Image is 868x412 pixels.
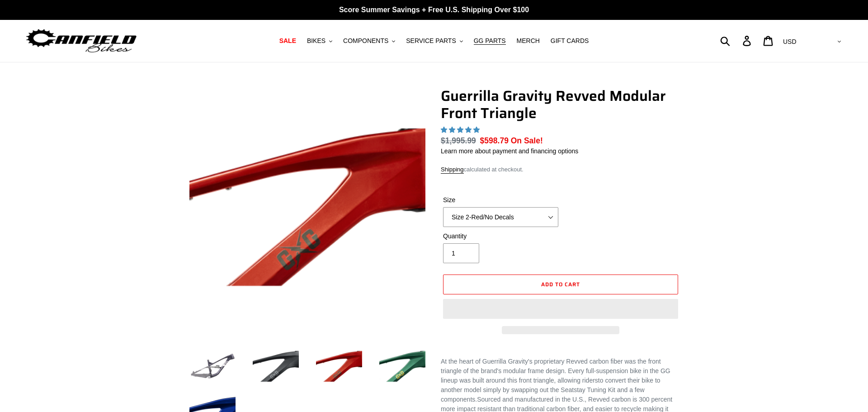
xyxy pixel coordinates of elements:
[343,37,388,45] span: COMPONENTS
[551,37,589,45] span: GIFT CARDS
[441,358,670,384] span: At the heart of Guerrilla Gravity's proprietary Revved carbon fiber was the front triangle of the...
[188,341,237,391] img: Load image into Gallery viewer, Guerrilla Gravity Revved Modular Front Triangle
[474,37,506,45] span: GG PARTS
[251,341,301,391] img: Load image into Gallery viewer, Guerrilla Gravity Revved Modular Front Triangle
[725,31,748,51] input: Search
[480,136,509,145] span: $598.79
[441,126,481,133] span: 5.00 stars
[511,135,543,147] span: On Sale!
[541,280,580,289] span: Add to cart
[512,35,544,47] a: MERCH
[275,35,301,47] a: SALE
[441,166,464,174] a: Shipping
[314,341,364,391] img: Load image into Gallery viewer, Guerrilla Gravity Revved Modular Front Triangle
[441,136,476,145] s: $1,995.99
[441,87,680,122] h1: Guerrilla Gravity Revved Modular Front Triangle
[307,37,325,45] span: BIKES
[469,35,510,47] a: GG PARTS
[517,37,540,45] span: MERCH
[406,37,456,45] span: SERVICE PARTS
[441,165,680,174] div: calculated at checkout.
[25,27,138,55] img: Canfield Bikes
[302,35,337,47] button: BIKES
[443,275,678,294] button: Add to cart
[441,147,578,155] a: Learn more about payment and financing options
[339,35,400,47] button: COMPONENTS
[546,35,594,47] a: GIFT CARDS
[443,195,558,205] label: Size
[443,232,558,241] label: Quantity
[377,341,427,391] img: Load image into Gallery viewer, Guerrilla Gravity Revved Modular Front Triangle
[401,35,467,47] button: SERVICE PARTS
[441,377,660,403] span: to convert their bike to another model simply by swapping out the Seatstay Tuning Kit and a few c...
[279,37,296,45] span: SALE
[189,89,425,325] img: Guerrilla Gravity Revved Modular Front Triangle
